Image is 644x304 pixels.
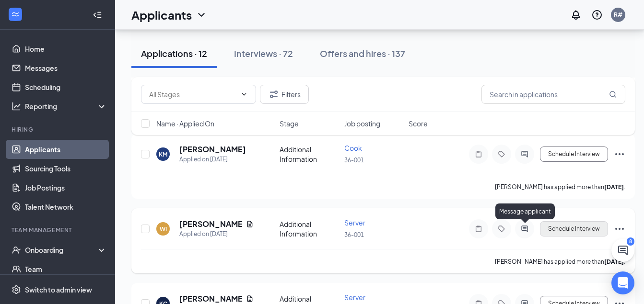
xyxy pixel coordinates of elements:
svg: Tag [496,225,507,233]
div: Additional Information [280,219,339,238]
h5: [PERSON_NAME] [179,144,246,155]
svg: UserCheck [12,245,21,255]
svg: WorkstreamLogo [11,10,20,19]
svg: Notifications [570,9,582,21]
h5: [PERSON_NAME] [179,219,242,229]
a: Team [25,259,107,279]
svg: Analysis [12,101,21,111]
svg: Filter [268,89,280,100]
p: [PERSON_NAME] has applied more than . [495,183,625,191]
button: ChatActive [611,239,634,262]
h5: [PERSON_NAME] [179,293,242,304]
span: Stage [280,119,299,128]
div: Message applicant [495,203,555,219]
a: Messages [25,58,107,78]
svg: Tag [496,150,507,158]
div: Switch to admin view [25,285,92,294]
svg: Document [246,295,254,303]
svg: Ellipses [614,223,625,235]
a: Applicants [25,140,107,159]
a: Home [25,39,107,58]
svg: ActiveChat [519,225,530,233]
a: Sourcing Tools [25,159,107,178]
b: [DATE] [604,258,624,265]
svg: Document [246,220,254,228]
button: Schedule Interview [540,146,608,162]
div: Additional Information [280,145,339,164]
input: All Stages [149,89,236,100]
div: Team Management [12,226,105,234]
p: [PERSON_NAME] has applied more than . [495,258,625,266]
div: Onboarding [25,245,99,255]
svg: ChatActive [617,245,629,256]
button: Filter Filters [260,85,309,104]
div: Open Intercom Messenger [611,271,634,294]
span: Cook [344,144,362,152]
svg: MagnifyingGlass [609,90,617,98]
div: Reporting [25,101,107,111]
svg: ActiveChat [519,150,530,158]
div: Applied on [DATE] [179,229,254,239]
svg: Collapse [93,10,102,20]
svg: QuestionInfo [591,9,603,21]
div: Applications · 12 [141,47,207,59]
button: Schedule Interview [540,221,608,236]
svg: ChevronDown [240,90,248,98]
svg: Note [473,225,484,233]
a: Talent Network [25,197,107,216]
b: [DATE] [604,183,624,191]
div: Hiring [12,125,105,134]
svg: ChevronDown [196,9,207,21]
div: Applied on [DATE] [179,155,246,164]
a: Scheduling [25,78,107,97]
span: Score [409,119,428,128]
a: Job Postings [25,178,107,197]
span: Job posting [344,119,380,128]
svg: Settings [12,285,21,294]
div: WI [160,225,167,233]
div: R# [614,11,622,19]
div: KM [159,150,167,158]
div: 8 [627,237,634,246]
span: Server [344,293,365,302]
svg: Ellipses [614,148,625,160]
span: Name · Applied On [156,119,214,128]
div: Offers and hires · 137 [320,47,405,59]
div: Interviews · 72 [234,47,293,59]
svg: Note [473,150,484,158]
h1: Applicants [131,7,192,23]
span: Server [344,218,365,227]
span: 36-001 [344,157,364,164]
input: Search in applications [481,85,625,104]
span: 36-001 [344,231,364,238]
